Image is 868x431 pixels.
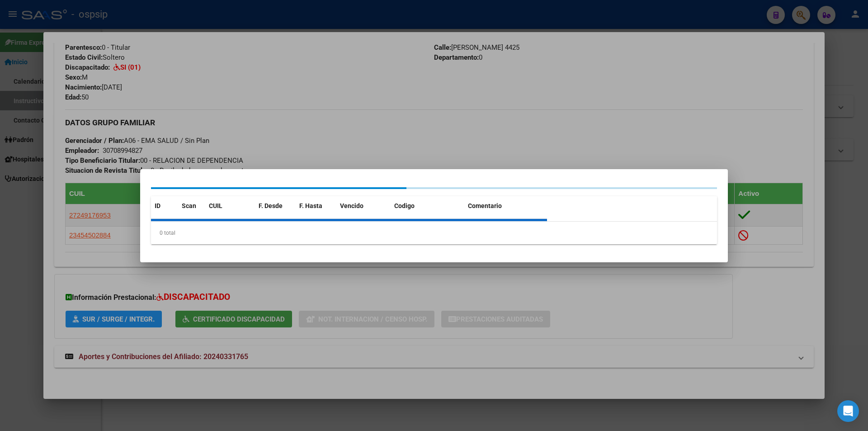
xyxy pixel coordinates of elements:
[209,202,222,209] span: CUIL
[151,196,178,216] datatable-header-cell: ID
[151,222,717,244] div: 0 total
[837,400,859,422] div: Open Intercom Messenger
[464,196,547,216] datatable-header-cell: Comentario
[182,202,196,209] span: Scan
[178,196,205,216] datatable-header-cell: Scan
[296,196,336,216] datatable-header-cell: F. Hasta
[340,202,363,209] span: Vencido
[336,196,391,216] datatable-header-cell: Vencido
[255,196,296,216] datatable-header-cell: F. Desde
[299,202,322,209] span: F. Hasta
[205,196,255,216] datatable-header-cell: CUIL
[391,196,464,216] datatable-header-cell: Codigo
[259,202,283,209] span: F. Desde
[468,202,502,209] span: Comentario
[155,202,160,209] span: ID
[394,202,415,209] span: Codigo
